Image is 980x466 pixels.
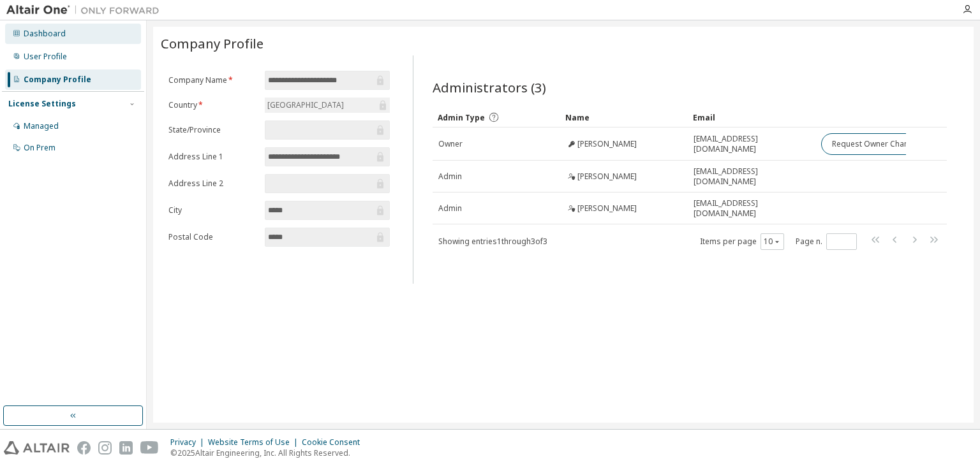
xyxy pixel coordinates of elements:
[140,441,159,455] img: youtube.svg
[821,133,929,155] button: Request Owner Change
[693,107,810,127] div: Email
[168,232,257,242] label: Postal Code
[577,139,637,149] span: [PERSON_NAME]
[168,125,257,135] label: State/Province
[168,100,257,110] label: Country
[4,441,70,455] img: altair_logo.svg
[168,152,257,162] label: Address Line 1
[170,448,367,458] p: © 2025 Altair Engineering, Inc. All Rights Reserved.
[168,205,257,215] label: City
[119,441,133,455] img: linkedin.svg
[796,233,857,250] span: Page n.
[77,441,91,455] img: facebook.svg
[265,98,390,113] div: [GEOGRAPHIC_DATA]
[694,134,810,154] span: [EMAIL_ADDRESS][DOMAIN_NAME]
[438,236,547,247] span: Showing entries 1 through 3 of 3
[577,171,637,182] span: [PERSON_NAME]
[302,437,367,448] div: Cookie Consent
[433,78,546,96] span: Administrators (3)
[438,171,462,182] span: Admin
[6,4,166,17] img: Altair One
[24,143,56,153] div: On Prem
[700,233,784,250] span: Items per page
[694,166,810,187] span: [EMAIL_ADDRESS][DOMAIN_NAME]
[694,198,810,219] span: [EMAIL_ADDRESS][DOMAIN_NAME]
[577,203,637,214] span: [PERSON_NAME]
[208,437,302,448] div: Website Terms of Use
[438,112,485,123] span: Admin Type
[265,98,346,112] div: [GEOGRAPHIC_DATA]
[170,437,208,448] div: Privacy
[24,29,66,39] div: Dashboard
[24,52,67,62] div: User Profile
[161,34,264,52] span: Company Profile
[24,121,59,131] div: Managed
[168,75,257,85] label: Company Name
[98,441,112,455] img: instagram.svg
[565,107,683,127] div: Name
[24,75,91,85] div: Company Profile
[8,99,76,109] div: License Settings
[764,237,781,247] button: 10
[168,178,257,189] label: Address Line 2
[438,139,463,149] span: Owner
[438,203,462,214] span: Admin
